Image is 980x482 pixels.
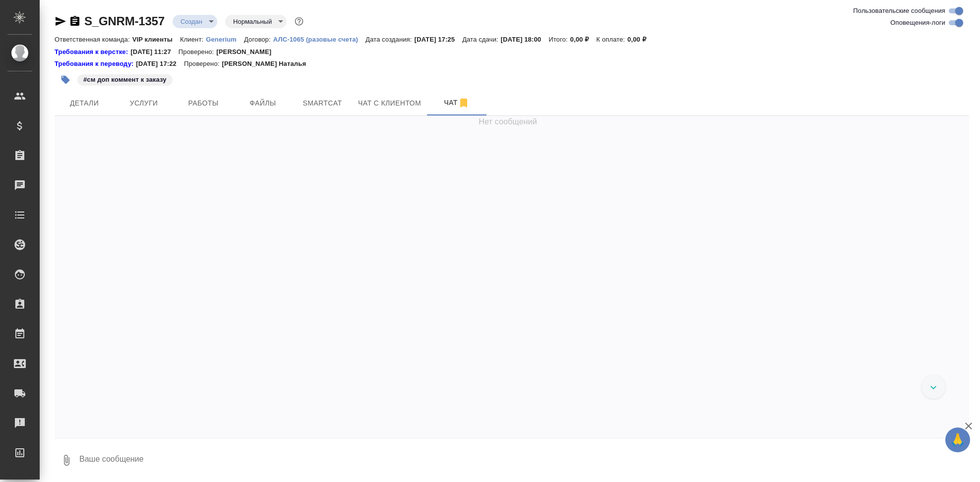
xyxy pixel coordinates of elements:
[293,15,306,28] button: Доп статусы указывают на важность/срочность заказа
[244,36,273,43] p: Договор:
[627,36,654,43] p: 0,00 ₽
[180,36,206,43] p: Клиент:
[120,97,168,109] span: Услуги
[132,36,180,43] p: VIP клиенты
[415,36,463,43] p: [DATE] 17:25
[180,97,227,109] span: Работы
[358,97,421,109] span: Чат с клиентом
[273,36,366,43] p: АЛС-1065 (разовые счета)
[55,47,130,57] div: Нажми, чтобы открыть папку с инструкцией
[206,36,244,43] p: Generium
[853,6,945,16] span: Пользовательские сообщения
[570,36,597,43] p: 0,00 ₽
[949,429,966,450] span: 🙏
[596,36,627,43] p: К оплате:
[55,36,132,43] p: Ответственная команда:
[178,17,205,26] button: Создан
[458,97,470,109] svg: Отписаться
[55,59,136,69] div: Нажми, чтобы открыть папку с инструкцией
[945,428,970,452] button: 🙏
[462,36,500,43] p: Дата сдачи:
[173,15,217,28] div: Создан
[76,75,174,83] span: см доп коммент к заказу
[136,59,184,69] p: [DATE] 17:22
[479,116,537,128] span: Нет сообщений
[206,35,244,43] a: Generium
[84,14,165,28] a: S_GNRM-1357
[55,59,136,69] a: Требования к переводу:
[55,15,66,27] button: Скопировать ссылку для ЯМессенджера
[366,36,414,43] p: Дата создания:
[501,36,549,43] p: [DATE] 18:00
[299,97,346,109] span: Smartcat
[230,17,275,26] button: Нормальный
[273,35,366,43] a: АЛС-1065 (разовые счета)
[69,15,81,27] button: Скопировать ссылку
[130,47,179,57] p: [DATE] 11:27
[890,18,945,28] span: Оповещения-логи
[225,15,287,28] div: Создан
[61,97,108,109] span: Детали
[55,47,130,57] a: Требования к верстке:
[184,59,222,69] p: Проверено:
[55,69,76,91] button: Добавить тэг
[433,97,481,109] span: Чат
[179,47,217,57] p: Проверено:
[549,36,570,43] p: Итого:
[222,59,313,69] p: [PERSON_NAME] Наталья
[239,97,287,109] span: Файлы
[216,47,279,57] p: [PERSON_NAME]
[83,75,167,85] p: #см доп коммент к заказу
